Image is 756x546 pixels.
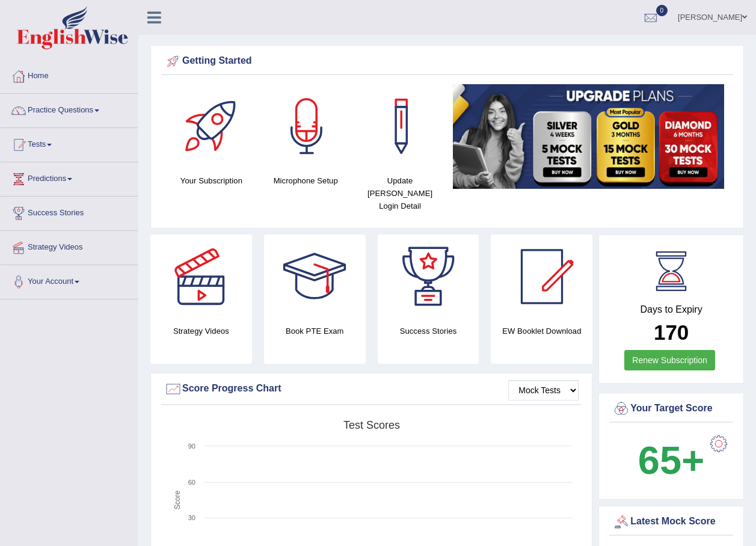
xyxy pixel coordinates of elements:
[343,419,400,431] tspan: Test scores
[164,380,579,398] div: Score Progress Chart
[150,325,252,337] h4: Strategy Videos
[1,197,138,227] a: Success Stories
[173,491,182,510] tspan: Score
[378,325,479,337] h4: Success Stories
[1,94,138,124] a: Practice Questions
[612,513,730,531] div: Latest Mock Score
[164,52,730,70] div: Getting Started
[638,438,704,482] b: 65+
[491,325,592,337] h4: EW Booklet Download
[188,514,195,521] text: 30
[265,174,347,187] h4: Microphone Setup
[1,231,138,261] a: Strategy Videos
[188,443,195,450] text: 90
[359,174,441,212] h4: Update [PERSON_NAME] Login Detail
[188,479,195,486] text: 60
[612,304,730,315] h4: Days to Expiry
[1,128,138,158] a: Tests
[453,84,724,189] img: small5.jpg
[624,350,715,370] a: Renew Subscription
[1,60,138,90] a: Home
[264,325,366,337] h4: Book PTE Exam
[612,400,730,418] div: Your Target Score
[1,162,138,192] a: Predictions
[170,174,253,187] h4: Your Subscription
[656,5,668,16] span: 0
[1,265,138,295] a: Your Account
[654,321,689,344] b: 170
